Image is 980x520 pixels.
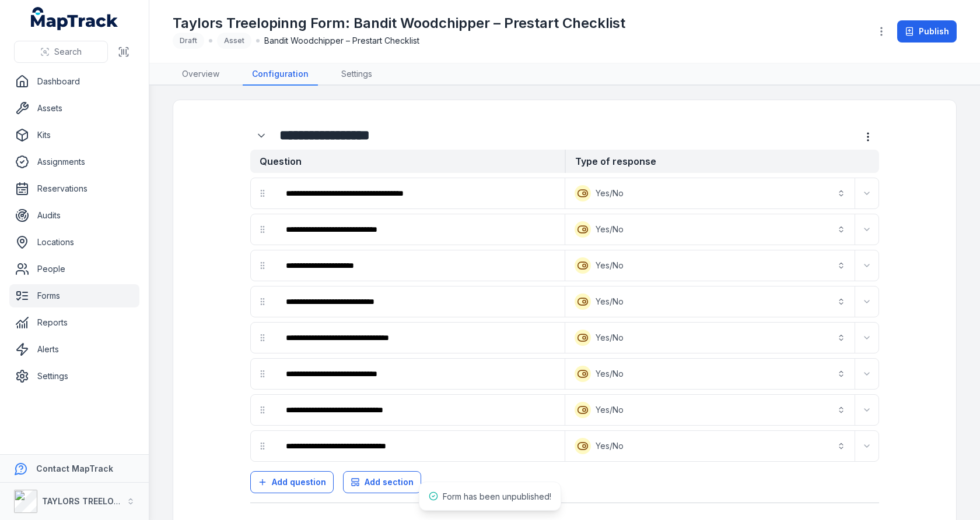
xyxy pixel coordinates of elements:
[251,362,274,385] div: drag
[365,476,414,488] span: Add section
[857,220,876,239] button: Expand
[42,496,139,506] strong: TAYLORS TREELOPPING
[332,63,381,86] a: Settings
[857,365,876,383] button: Expand
[250,471,334,493] button: Add question
[9,231,139,254] a: Locations
[276,289,562,314] div: :r1ak:-form-item-label
[243,63,318,86] a: Configuration
[443,491,551,501] span: Form has been unpublished!
[9,97,139,120] a: Assets
[568,253,852,278] button: Yes/No
[276,253,562,278] div: :r1ae:-form-item-label
[251,290,274,313] div: drag
[31,7,118,30] a: MapTrack
[250,150,565,173] strong: Question
[251,326,274,349] div: drag
[36,464,113,473] strong: Contact MapTrack
[857,292,876,311] button: Expand
[9,150,139,174] a: Assignments
[9,177,139,200] a: Reservations
[9,338,139,361] a: Alerts
[173,14,625,33] h1: Taylors Treelopinng Form: Bandit Woodchipper – Prestart Checklist
[250,125,272,147] button: Expand
[9,70,139,93] a: Dashboard
[251,434,274,458] div: drag
[54,46,82,58] span: Search
[857,401,876,419] button: Expand
[568,361,852,387] button: Yes/No
[251,218,274,241] div: drag
[565,150,879,173] strong: Type of response
[258,441,267,451] svg: drag
[857,126,879,148] button: more-detail
[276,181,562,206] div: :r1a2:-form-item-label
[857,328,876,347] button: Expand
[9,123,139,147] a: Kits
[173,63,229,86] a: Overview
[568,289,852,314] button: Yes/No
[272,476,326,488] span: Add question
[9,204,139,227] a: Audits
[568,217,852,242] button: Yes/No
[217,33,251,49] div: Asset
[568,433,852,459] button: Yes/No
[258,369,267,378] svg: drag
[251,254,274,277] div: drag
[258,261,267,270] svg: drag
[857,437,876,455] button: Expand
[9,311,139,334] a: Reports
[568,181,852,206] button: Yes/No
[9,257,139,281] a: People
[568,325,852,351] button: Yes/No
[857,256,876,275] button: Expand
[264,35,419,47] span: Bandit Woodchipper – Prestart Checklist
[276,397,562,423] div: :r1b6:-form-item-label
[9,365,139,388] a: Settings
[251,398,274,422] div: drag
[343,471,421,493] button: Add section
[276,361,562,387] div: :r1b0:-form-item-label
[250,125,275,147] div: :r19q:-form-item-label
[258,189,267,198] svg: drag
[258,225,267,234] svg: drag
[9,284,139,307] a: Forms
[897,20,957,43] button: Publish
[251,182,274,205] div: drag
[258,297,267,306] svg: drag
[276,433,562,459] div: :r1bc:-form-item-label
[258,405,267,415] svg: drag
[568,397,852,423] button: Yes/No
[258,333,267,342] svg: drag
[857,184,876,203] button: Expand
[173,33,204,49] div: Draft
[276,325,562,351] div: :r1aq:-form-item-label
[14,41,108,63] button: Search
[276,217,562,242] div: :r1a8:-form-item-label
